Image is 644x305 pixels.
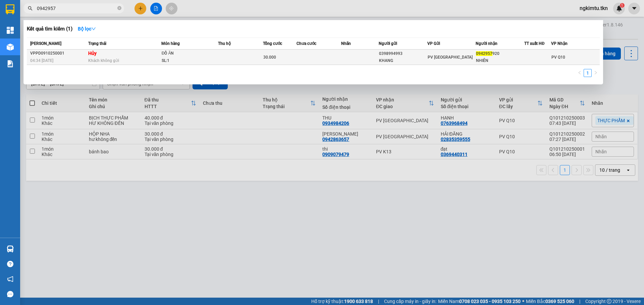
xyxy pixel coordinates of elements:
[428,55,473,60] span: PV [GEOGRAPHIC_DATA]
[576,69,584,77] li: Previous Page
[379,57,427,64] div: KHANG
[117,6,121,10] span: close-circle
[78,26,96,31] strong: Bộ lọc
[7,276,13,282] span: notification
[161,41,180,46] span: Món hàng
[7,27,14,34] img: dashboard-icon
[297,41,316,46] span: Chưa cước
[7,60,14,67] img: solution-icon
[584,69,591,77] a: 1
[427,41,440,46] span: VP Gửi
[476,50,524,57] div: 920
[594,71,598,75] span: right
[524,41,545,46] span: TT xuất HĐ
[576,69,584,77] button: left
[6,4,14,14] img: logo-vxr
[263,55,276,60] span: 30.000
[37,5,116,12] input: Tìm tên, số ĐT hoặc mã đơn
[379,41,397,46] span: Người gửi
[218,41,231,46] span: Thu hộ
[263,41,282,46] span: Tổng cước
[7,44,14,51] img: warehouse-icon
[162,50,212,57] div: ĐỒ ĂN
[88,51,97,56] strong: Hủy
[88,58,119,63] span: Khách không gửi
[117,5,121,12] span: close-circle
[592,69,600,77] button: right
[27,25,72,32] h3: Kết quả tìm kiếm ( 1 )
[7,291,13,297] span: message
[7,245,14,252] img: warehouse-icon
[578,71,582,75] span: left
[551,55,565,60] span: PV Q10
[88,41,106,46] span: Trạng thái
[592,69,600,77] li: Next Page
[476,51,492,56] span: 0942957
[30,50,86,57] div: VPPD0910250001
[28,6,33,11] span: search
[584,69,592,77] li: 1
[551,41,568,46] span: VP Nhận
[476,57,524,64] div: NHIÊN
[476,41,497,46] span: Người nhận
[379,50,427,57] div: 0398994993
[162,57,212,65] div: SL: 1
[30,58,53,63] span: 04:34 [DATE]
[30,41,61,46] span: [PERSON_NAME]
[341,41,351,46] span: Nhãn
[91,26,96,31] span: down
[7,261,13,267] span: question-circle
[72,23,101,34] button: Bộ lọcdown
